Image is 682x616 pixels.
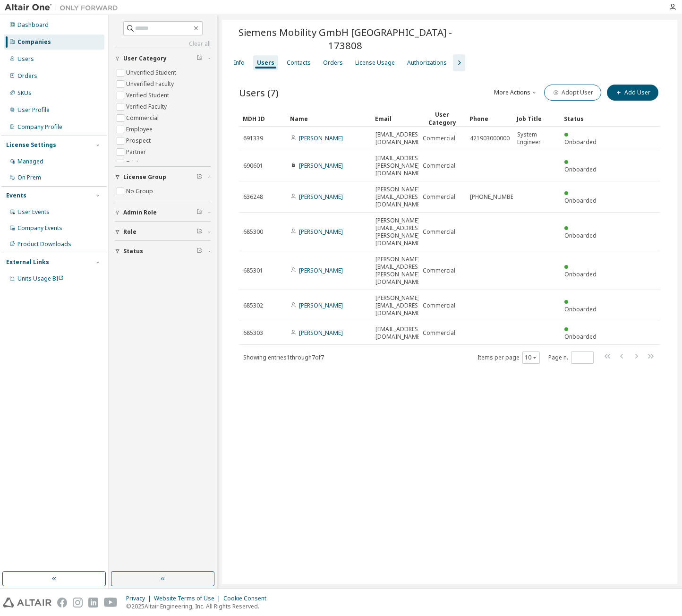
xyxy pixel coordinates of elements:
span: System Engineer [517,131,556,146]
a: [PERSON_NAME] [299,193,343,201]
span: Onboarded [564,305,597,313]
span: Commercial [423,228,455,236]
div: User Events [17,208,50,216]
span: [EMAIL_ADDRESS][PERSON_NAME][DOMAIN_NAME] [375,154,423,177]
div: Orders [323,59,343,67]
label: Unverified Faculty [126,78,176,90]
span: [PERSON_NAME][EMAIL_ADDRESS][PERSON_NAME][DOMAIN_NAME] [375,217,423,247]
span: Page n. [548,351,594,364]
span: 685303 [243,329,263,337]
span: 421903000000 [470,135,510,142]
div: MDH ID [243,111,282,126]
span: [PERSON_NAME][EMAIL_ADDRESS][PERSON_NAME][DOMAIN_NAME] [375,256,423,286]
img: altair_logo.svg [3,598,51,607]
span: [PERSON_NAME][EMAIL_ADDRESS][DOMAIN_NAME] [375,186,423,208]
button: Add User [607,85,658,101]
div: Email [375,111,415,126]
div: License Usage [355,59,395,67]
button: Role [115,222,211,242]
span: User Category [123,55,167,62]
span: Commercial [423,267,455,274]
div: Dashboard [17,21,49,29]
label: Commercial [126,112,161,124]
span: License Group [123,173,166,181]
button: Admin Role [115,202,211,223]
span: 690601 [243,162,263,170]
label: No Group [126,186,155,197]
label: Verified Faculty [126,101,169,112]
label: Verified Student [126,90,171,101]
div: Cookie Consent [223,595,272,602]
span: Onboarded [564,138,597,146]
div: License Settings [6,141,56,149]
span: Onboarded [564,270,597,278]
span: Onboarded [564,165,597,173]
span: 685302 [243,302,263,309]
div: Contacts [287,59,311,67]
div: User Profile [17,106,50,114]
span: 685300 [243,228,263,236]
span: [PHONE_NUMBER] [470,193,519,201]
img: linkedin.svg [88,598,98,607]
a: [PERSON_NAME] [299,301,343,309]
span: Clear filter [196,248,202,255]
div: Website Terms of Use [154,595,223,602]
a: Clear all [115,40,211,48]
label: Prospect [126,135,153,146]
span: Onboarded [564,197,597,205]
span: Showing entries 1 through 7 of 7 [243,353,324,361]
button: License Group [115,167,211,188]
div: Privacy [126,595,154,602]
div: On Prem [17,174,41,181]
div: Events [6,192,26,199]
span: [EMAIL_ADDRESS][DOMAIN_NAME] [375,325,423,341]
a: [PERSON_NAME] [299,228,343,236]
span: 691339 [243,135,263,142]
span: Commercial [423,135,455,142]
p: © 2025 Altair Engineering, Inc. All Rights Reserved. [126,602,272,610]
div: Status [564,111,604,126]
div: Authorizations [407,59,447,67]
span: [EMAIL_ADDRESS][DOMAIN_NAME] [375,131,423,146]
button: Adopt User [544,85,601,101]
div: Phone [469,111,509,126]
label: Trial [126,158,140,169]
label: Employee [126,124,154,135]
button: More Actions [493,85,538,101]
div: Users [17,55,34,63]
span: Siemens Mobility GmbH [GEOGRAPHIC_DATA] - 173808 [228,26,463,52]
div: Name [290,111,367,126]
div: Company Profile [17,123,62,131]
a: [PERSON_NAME] [299,162,343,170]
div: Product Downloads [17,240,71,248]
div: SKUs [17,89,32,97]
div: Orders [17,72,37,80]
span: Commercial [423,193,455,201]
span: Items per page [477,351,540,364]
button: 10 [525,354,537,361]
span: Commercial [423,302,455,309]
div: Managed [17,158,43,165]
span: 685301 [243,267,263,274]
span: [PERSON_NAME][EMAIL_ADDRESS][DOMAIN_NAME] [375,294,423,317]
div: External Links [6,258,49,266]
div: Companies [17,38,51,46]
span: Clear filter [196,173,202,181]
span: 636248 [243,193,263,201]
div: Info [234,59,245,67]
img: youtube.svg [104,598,118,607]
span: Admin Role [123,209,157,216]
span: Onboarded [564,231,597,240]
span: Clear filter [196,55,202,62]
a: [PERSON_NAME] [299,329,343,337]
span: Units Usage BI [17,274,64,282]
span: Users (7) [239,86,279,99]
label: Unverified Student [126,67,178,78]
a: [PERSON_NAME] [299,266,343,274]
img: Altair One [5,3,123,12]
img: facebook.svg [57,598,67,607]
span: Commercial [423,162,455,170]
div: User Category [422,111,462,127]
div: Company Events [17,224,62,232]
button: Status [115,241,211,262]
